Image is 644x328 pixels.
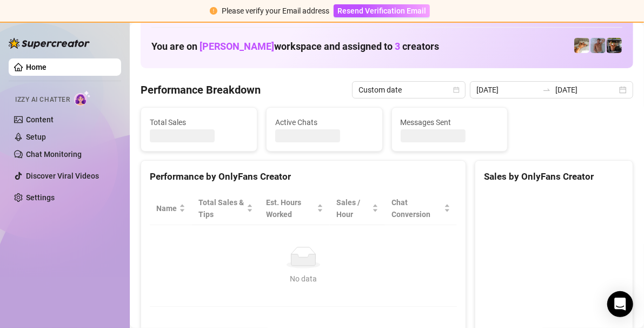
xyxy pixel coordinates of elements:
span: Active Chats [275,116,374,128]
img: logo-BBDzfeDw.svg [9,38,90,49]
div: Open Intercom Messenger [607,291,633,317]
div: Performance by OnlyFans Creator [150,169,457,184]
span: Total Sales [150,116,248,128]
span: Messages Sent [401,116,499,128]
span: [PERSON_NAME] [200,41,274,52]
th: Chat Conversion [385,192,457,225]
a: Discover Viral Videos [26,172,99,180]
a: Content [26,115,54,124]
a: Setup [26,133,46,141]
a: Settings [26,193,55,202]
th: Total Sales & Tips [192,192,260,225]
input: Start date [476,84,538,96]
div: No data [161,273,446,285]
h4: Performance Breakdown [141,82,261,97]
img: Joey [590,38,606,53]
th: Name [150,192,192,225]
span: Name [156,202,177,214]
button: Resend Verification Email [334,4,430,17]
span: Sales / Hour [336,196,370,220]
span: Custom date [358,82,459,98]
a: Home [26,63,47,71]
div: Est. Hours Worked [266,196,315,220]
span: exclamation-circle [210,7,217,15]
span: to [542,86,551,94]
a: Chat Monitoring [26,150,82,159]
h1: You are on workspace and assigned to creators [151,41,439,53]
img: Nathan [607,38,622,53]
th: Sales / Hour [330,192,385,225]
span: Resend Verification Email [337,6,426,15]
span: Total Sales & Tips [198,196,244,220]
div: Please verify your Email address [222,5,329,17]
span: 3 [395,41,400,52]
input: End date [555,84,617,96]
div: Sales by OnlyFans Creator [484,169,624,184]
span: Izzy AI Chatter [15,95,70,105]
span: swap-right [542,86,551,94]
img: AI Chatter [74,90,91,106]
img: Zac [574,38,589,53]
span: Chat Conversion [391,196,442,220]
span: calendar [453,87,460,93]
